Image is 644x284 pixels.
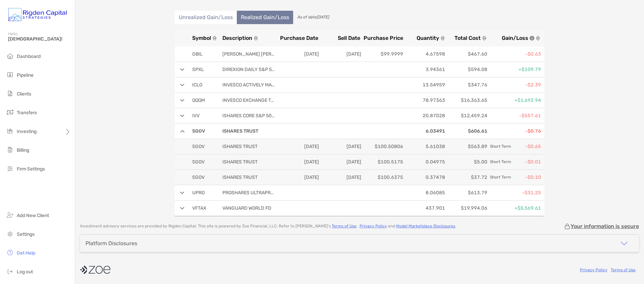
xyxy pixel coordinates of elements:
p: 0.04975 [406,158,445,166]
img: billing icon [6,146,14,154]
span: Get Help [17,250,35,256]
p: 6.03491 [406,127,445,135]
p: 437.901 [406,204,445,212]
p: Investment advisory services are provided by Rigden Capital . This site is powered by Zoe Financi... [80,224,456,229]
p: [DATE] [280,158,319,166]
span: Sell Date [338,35,360,41]
p: $594.08 [448,65,487,74]
p: [DATE] [280,50,319,58]
img: logout icon [6,267,14,275]
a: Privacy Policy [580,268,607,272]
p: INVESCO EXCHANGE TRADED FD TR [222,96,276,104]
span: [DEMOGRAPHIC_DATA]! [8,36,71,42]
span: As of date [DATE] [297,15,329,19]
img: arrow open row [180,192,184,194]
span: Short Term [490,142,511,151]
p: $100.6375 [364,173,403,182]
p: 3.94361 [406,65,445,74]
p: $606.61 [448,127,487,135]
p: UPRO [192,189,219,197]
span: Firm Settings [17,166,45,172]
p: GBIL [192,50,219,58]
p: VFTAX [192,204,219,212]
a: Terms of Use [611,268,636,272]
p: DIREXION DAILY S&P 500 BULL [222,65,276,74]
img: settings icon [6,230,14,238]
img: arrow open row [180,84,184,86]
p: +$5,569.61 [490,204,541,212]
p: -$557.61 [490,112,541,120]
span: Dashboard [17,54,41,59]
p: -$0.01 [490,158,541,166]
a: Terms of Use [332,224,357,228]
button: Gain/Lossicon info [489,35,540,41]
span: Symbol [192,35,211,41]
p: SGOV [192,173,220,182]
p: $613.79 [448,189,487,197]
span: Billing [17,147,29,153]
span: Purchase Price [364,35,403,41]
span: Short Term [490,158,511,166]
div: Platform Disclosures [86,240,137,246]
span: Settings [17,231,35,237]
p: 4.67598 [406,50,445,58]
p: [PERSON_NAME] [PERSON_NAME] ETF TRUST [222,50,276,58]
img: arrow open row [180,130,184,133]
button: Total Cost [448,35,487,41]
span: Transfers [17,110,37,116]
img: pipeline icon [6,71,14,79]
p: -$0.63 [490,50,541,58]
img: firm-settings icon [6,164,14,172]
p: PROSHARES ULTRAPRO S&P500 [222,189,276,197]
p: $347.76 [448,81,487,89]
p: QQQM [192,96,219,104]
span: Pipeline [17,72,34,78]
p: ISHARES TRUST [222,173,276,182]
p: -$0.65 [490,142,541,151]
p: SGOV [192,127,219,135]
img: arrow open row [180,115,184,117]
p: ISHARES CORE S&P 500 ETF [222,112,276,120]
p: SGOV [192,142,220,151]
img: icon info [530,36,534,41]
span: Investing [17,129,37,134]
p: SPXL [192,65,219,74]
p: ISHARES TRUST [222,158,276,166]
img: dashboard icon [6,52,14,60]
p: [DATE] [280,173,319,182]
p: [DATE] [322,50,361,58]
p: INVESCO ACTIVELY MANAGED [222,81,276,89]
a: Model Marketplace Disclosures [396,224,455,228]
p: 20.87028 [406,112,445,120]
p: Your information is secure [571,223,639,229]
span: Total Cost [454,35,481,41]
p: -$2.39 [490,81,541,89]
p: +$1,692.94 [490,96,541,104]
p: $100.50806 [364,142,403,151]
span: Log out [17,269,33,275]
span: Gain/Loss [502,35,528,41]
button: Symbol [192,35,220,41]
img: company logo [80,262,110,277]
img: add_new_client icon [6,211,14,219]
p: 78.97363 [406,96,445,104]
p: -$31.25 [490,189,541,197]
span: Clients [17,91,31,97]
p: $99.9999 [364,50,403,58]
p: -$0.76 [490,127,541,135]
p: $12,459.24 [448,112,487,120]
img: Zoe Logo [8,3,67,27]
p: $19,994.06 [448,204,487,212]
p: [DATE] [322,142,361,151]
p: VANGUARD WORLD FD [222,204,276,212]
img: clients icon [6,89,14,97]
img: arrow open row [180,68,184,71]
p: 13.54959 [406,81,445,89]
p: -$0.10 [490,173,541,182]
img: investing icon [6,127,14,135]
span: Add New Client [17,213,49,218]
button: Quantity [406,35,445,41]
button: Sell Date [321,35,360,41]
p: $100.5175 [364,158,403,166]
span: Description [222,35,252,41]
